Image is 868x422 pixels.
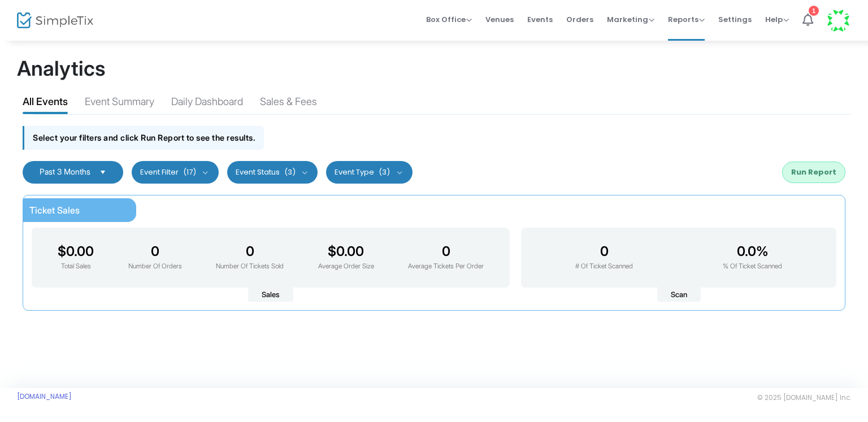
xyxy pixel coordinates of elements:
button: Event Type(3) [326,161,413,184]
div: All Events [23,94,68,114]
span: Venues [485,5,514,34]
p: Number Of Orders [128,262,182,272]
span: Scan [657,288,701,302]
button: Event Filter(17) [132,161,219,184]
span: © 2025 [DOMAIN_NAME] Inc. [757,393,851,402]
span: Orders [566,5,593,34]
span: Reports [668,14,705,25]
span: Sales [248,288,293,302]
h1: Analytics [17,56,851,81]
p: % Of Ticket Scanned [723,262,782,272]
a: [DOMAIN_NAME] [17,392,72,401]
h3: $0.00 [58,243,94,259]
h3: 0 [128,243,182,259]
h3: 0 [216,243,284,259]
div: Event Summary [85,94,154,114]
button: Run Report [782,162,845,183]
button: Event Status(3) [227,161,318,184]
span: (17) [183,168,196,177]
span: Settings [718,5,752,34]
p: # Of Ticket Scanned [575,262,633,272]
span: Marketing [607,14,654,25]
span: Help [765,14,789,25]
p: Average Order Size [318,262,374,272]
div: Select your filters and click Run Report to see the results. [23,126,264,149]
p: Number Of Tickets Sold [216,262,284,272]
h3: 0 [408,243,484,259]
div: Sales & Fees [260,94,317,114]
div: Daily Dashboard [171,94,243,114]
span: Box Office [426,14,472,25]
span: (3) [284,168,296,177]
span: (3) [379,168,390,177]
div: 1 [809,6,819,16]
span: Ticket Sales [29,205,80,216]
p: Total Sales [58,262,94,272]
h3: 0 [575,243,633,259]
span: Events [527,5,553,34]
p: Average Tickets Per Order [408,262,484,272]
h3: $0.00 [318,243,374,259]
button: Select [95,168,111,177]
h3: 0.0% [723,243,782,259]
span: Past 3 Months [40,167,90,176]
